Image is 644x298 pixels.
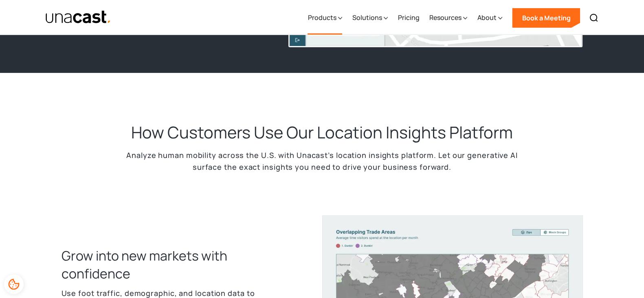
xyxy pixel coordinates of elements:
[477,13,496,22] div: About
[398,1,419,35] a: Pricing
[308,1,342,35] div: Products
[429,13,461,22] div: Resources
[352,1,388,35] div: Solutions
[62,247,273,283] h3: Grow into new markets with confidence
[119,149,526,173] p: Analyze human mobility across the U.S. with Unacast’s location insights platform. Let our generat...
[589,13,599,23] img: Search icon
[429,1,467,35] div: Resources
[512,8,580,28] a: Book a Meeting
[308,13,336,22] div: Products
[45,10,112,24] a: home
[352,13,382,22] div: Solutions
[477,1,502,35] div: About
[4,274,24,294] div: Cookie Preferences
[131,122,513,143] h2: How Customers Use Our Location Insights Platform
[45,10,112,24] img: Unacast text logo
